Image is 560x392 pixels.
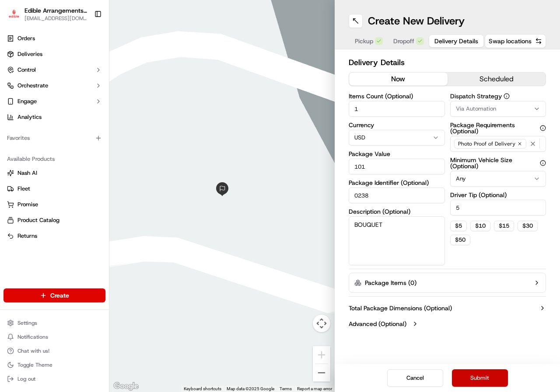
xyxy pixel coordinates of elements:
[349,304,546,312] button: Total Package Dimensions (Optional)
[30,83,143,92] div: Start new chat
[3,331,105,343] button: Notifications
[7,232,102,240] a: Returns
[450,122,546,134] label: Package Requirements (Optional)
[17,35,35,42] span: Orders
[9,35,159,49] p: Welcome 👋
[50,291,69,300] span: Create
[313,364,330,382] button: Zoom out
[62,148,106,155] a: Powered byPylon
[17,201,38,208] span: Promise
[149,86,159,97] button: Start new chat
[3,288,105,302] button: Create
[494,221,514,231] button: $15
[349,101,445,117] input: Enter number of items
[485,34,546,48] button: Swap locations
[17,185,30,193] span: Fleet
[313,346,330,364] button: Zoom in
[17,66,36,74] span: Control
[349,319,406,328] label: Advanced (Optional)
[349,159,445,174] input: Enter package value
[112,381,140,392] a: Open this area in Google Maps (opens a new window)
[313,315,330,332] button: Map camera controls
[17,347,49,354] span: Chat with us!
[5,123,70,139] a: 📗Knowledge Base
[458,140,515,147] span: Photo Proof of Delivery
[355,37,373,45] span: Pickup
[9,83,24,99] img: 1736555255976-a54dd68f-1ca7-489b-9aae-adbdc363a1c4
[7,185,102,193] a: Fleet
[3,94,105,108] button: Engage
[17,82,48,90] span: Orchestrate
[112,381,140,392] img: Google
[450,157,546,169] label: Minimum Vehicle Size (Optional)
[17,97,37,105] span: Engage
[368,14,465,28] h1: Create New Delivery
[24,6,87,15] button: Edible Arrangements - [GEOGRAPHIC_DATA], [GEOGRAPHIC_DATA]
[3,198,105,212] button: Promise
[3,359,105,371] button: Toggle Theme
[349,56,546,69] h2: Delivery Details
[489,37,532,45] span: Swap locations
[540,160,546,166] button: Minimum Vehicle Size (Optional)
[349,319,546,328] button: Advanced (Optional)
[17,319,37,326] span: Settings
[450,101,546,117] button: Via Automation
[184,386,221,392] button: Keyboard shortcuts
[24,15,87,22] button: [EMAIL_ADDRESS][DOMAIN_NAME]
[30,92,111,99] div: We're available if you need us!
[349,73,448,86] button: now
[470,221,490,231] button: $10
[9,128,16,135] div: 📗
[450,221,467,231] button: $5
[3,213,105,227] button: Product Catalog
[349,122,445,128] label: Currency
[7,216,102,224] a: Product Catalog
[17,232,37,240] span: Returns
[227,386,274,391] span: Map data ©2025 Google
[17,216,59,224] span: Product Catalog
[540,125,546,131] button: Package Requirements (Optional)
[393,37,414,45] span: Dropoff
[365,278,416,287] label: Package Items ( 0 )
[3,166,105,180] button: Nash AI
[87,148,106,155] span: Pylon
[349,151,445,157] label: Package Value
[3,63,105,77] button: Control
[434,37,478,45] span: Delivery Details
[450,235,470,245] button: $50
[450,192,546,198] label: Driver Tip (Optional)
[17,113,42,121] span: Analytics
[3,373,105,385] button: Log out
[17,375,35,382] span: Log out
[3,131,105,145] div: Favorites
[3,110,105,124] a: Analytics
[450,93,546,99] label: Dispatch Strategy
[83,127,140,135] span: API Documentation
[349,208,445,215] label: Description (Optional)
[456,105,496,113] span: Via Automation
[17,127,67,135] span: Knowledge Base
[3,229,105,243] button: Returns
[504,93,510,99] button: Dispatch Strategy
[3,182,105,196] button: Fleet
[3,345,105,357] button: Chat with us!
[387,369,443,387] button: Cancel
[3,152,105,166] div: Available Products
[17,169,37,177] span: Nash AI
[349,180,445,186] label: Package Identifier (Optional)
[297,386,332,391] a: Report a map error
[7,201,102,208] a: Promise
[3,79,105,93] button: Orchestrate
[3,31,105,45] a: Orders
[74,128,81,135] div: 💻
[17,50,42,58] span: Deliveries
[450,200,546,215] input: Enter driver tip amount
[17,361,52,368] span: Toggle Theme
[349,187,445,203] input: Enter package identifier
[349,273,546,293] button: Package Items (0)
[7,8,21,21] img: Edible Arrangements - Austin, TX
[9,9,26,26] img: Nash
[70,123,144,139] a: 💻API Documentation
[7,169,102,177] a: Nash AI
